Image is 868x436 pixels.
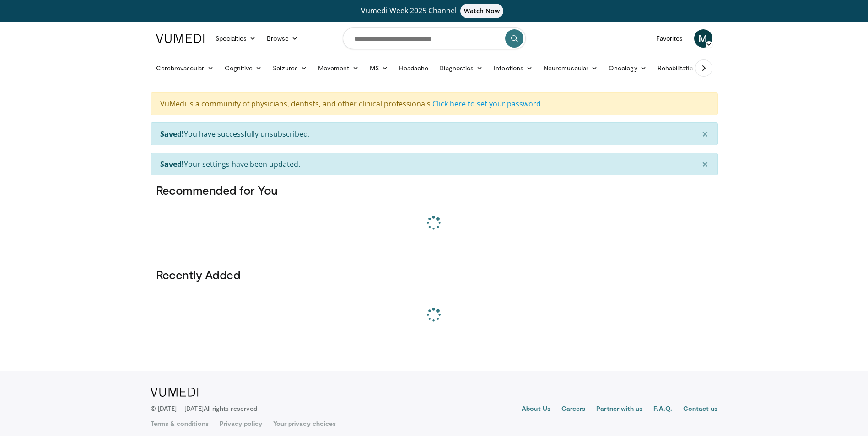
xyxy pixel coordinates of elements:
[156,183,712,197] h3: Recommended for You
[151,153,718,175] div: Your settings have been updated.
[651,29,689,48] a: Favorites
[361,5,507,16] span: Vumedi Week 2025 Channel
[434,59,488,77] a: Diagnostics
[432,99,541,109] a: Click here to set your password
[273,419,336,428] a: Your privacy choices
[160,159,184,169] strong: Saved!
[343,27,526,49] input: Search topics, interventions
[156,34,205,43] img: VuMedi Logo
[267,59,313,77] a: Seizures
[694,29,712,48] a: M
[653,404,672,415] a: F.A.Q.
[460,4,504,18] span: Watch Now
[157,4,711,18] a: Vumedi Week 2025 ChannelWatch Now
[210,29,262,48] a: Specialties
[220,419,262,428] a: Privacy policy
[652,59,702,77] a: Rehabilitation
[394,59,434,77] a: Headache
[151,59,219,77] a: Cerebrovascular
[488,59,538,77] a: Infections
[151,92,718,115] div: VuMedi is a community of physicians, dentists, and other clinical professionals.
[261,29,303,48] a: Browse
[364,59,394,77] a: MS
[683,404,718,415] a: Contact us
[219,59,268,77] a: Cognitive
[151,388,199,397] img: VuMedi Logo
[522,404,550,415] a: About Us
[156,267,712,282] h3: Recently Added
[151,404,258,413] p: © [DATE] – [DATE]
[151,419,209,428] a: Terms & conditions
[204,404,257,412] span: All rights reserved
[603,59,652,77] a: Oncology
[151,122,718,145] div: You have successfully unsubscribed.
[538,59,603,77] a: Neuromuscular
[313,59,364,77] a: Movement
[160,129,184,139] strong: Saved!
[693,153,717,175] button: ×
[693,123,717,145] button: ×
[596,404,642,415] a: Partner with us
[561,404,586,415] a: Careers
